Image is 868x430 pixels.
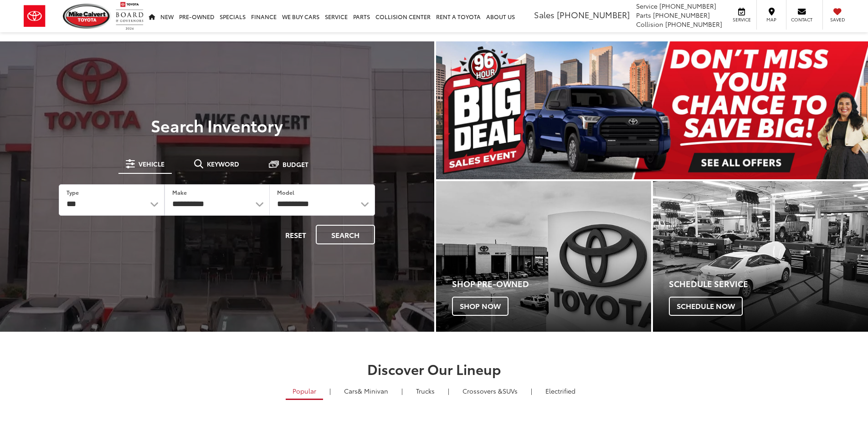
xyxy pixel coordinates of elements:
span: Crossovers & [462,386,503,395]
span: [PHONE_NUMBER] [557,9,630,20]
h2: Discover Our Lineup [113,361,755,376]
span: Keyword [207,161,239,167]
li: | [399,386,405,395]
span: Budget [282,161,308,167]
li: | [327,386,333,395]
li: | [446,386,452,395]
label: Make [172,188,187,196]
span: [PHONE_NUMBER] [653,10,710,20]
a: Popular [286,383,323,400]
img: Mike Calvert Toyota [63,4,111,29]
div: Toyota [653,181,868,332]
span: [PHONE_NUMBER] [659,1,716,10]
h3: Search Inventory [38,116,396,134]
span: & Minivan [358,386,388,395]
span: Schedule Now [669,297,743,316]
a: Cars [337,383,395,399]
a: Shop Pre-Owned Shop Now [436,181,651,332]
span: Collision [636,20,663,29]
span: Contact [791,16,812,23]
span: Service [731,16,752,23]
button: Search [316,225,375,244]
span: Saved [827,16,847,23]
h4: Schedule Service [669,279,868,288]
button: Reset [277,225,314,244]
span: Sales [534,9,555,20]
div: Toyota [436,181,651,332]
a: Trucks [409,383,442,399]
span: [PHONE_NUMBER] [665,20,722,29]
a: SUVs [456,383,524,399]
a: Schedule Service Schedule Now [653,181,868,332]
label: Type [67,188,79,196]
span: Service [636,1,657,10]
label: Model [277,188,294,196]
h4: Shop Pre-Owned [452,279,651,288]
a: Electrified [539,383,582,399]
span: Parts [636,10,651,20]
span: Shop Now [452,297,508,316]
span: Vehicle [139,161,164,167]
li: | [529,386,534,395]
span: Map [761,16,781,23]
